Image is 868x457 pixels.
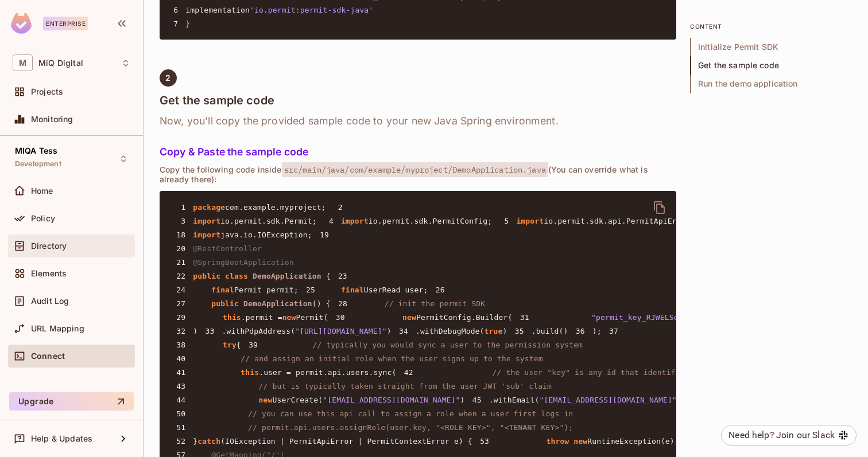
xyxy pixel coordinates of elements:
span: import [193,231,220,239]
span: ) [502,327,507,335]
span: Directory [31,241,67,251]
span: { [326,272,331,280]
p: content [690,22,852,31]
span: 37 [602,326,626,337]
span: UserCreate( [272,396,323,404]
span: } [193,437,197,446]
span: DemoApplication [253,272,321,280]
span: 44 [169,394,193,406]
span: Monitoring [31,115,73,124]
span: .withPdpAddress( [222,327,295,335]
span: .permit = [241,313,282,322]
span: 2 [165,73,170,83]
span: UserRead user; [364,286,428,294]
div: Need help? Join our Slack [728,428,835,442]
span: 7 [169,18,185,30]
span: RuntimeException(e); [587,437,679,446]
span: 24 [169,284,193,296]
span: Projects [31,87,63,96]
span: import [193,217,220,225]
span: Development [15,159,61,169]
span: .withDebugMode( [416,327,485,335]
span: Run the demo application [690,75,852,93]
span: io.permit.sdk.PermitConfig; [369,217,492,225]
span: 40 [169,353,193,365]
span: Connect [31,351,65,361]
span: 5 [492,216,516,227]
span: "[EMAIL_ADDRESS][DOMAIN_NAME]" [540,396,677,404]
span: this [241,368,259,377]
span: 26 [428,284,452,296]
span: (IOException | PermitApiError | PermitContextError e) { [220,437,472,446]
span: 27 [169,298,193,310]
span: 42 [396,367,420,378]
span: 28 [331,298,355,310]
span: final [211,286,234,294]
span: 52 [169,436,193,447]
span: // the user "key" is any id that identifies the user uniquely [493,368,772,377]
span: // init the permit SDK [385,299,486,308]
span: new [402,313,416,322]
span: // you can use this api call to assign a role when a user first logs in [248,409,573,418]
span: 3 [169,216,193,227]
span: public [193,272,220,280]
span: // permit.api.users.assignRole(user.key, "<ROLE KEY>", "<TENANT KEY>"); [248,423,573,432]
span: 38 [169,339,193,351]
span: Workspace: MiQ Digital [38,58,83,68]
h6: Now, you’ll copy the provided sample code to your new Java Spring environment. [160,114,676,128]
span: catch [197,437,220,446]
button: delete [646,194,673,221]
span: this [223,313,241,322]
span: 29 [169,312,193,323]
button: Upgrade [9,392,134,411]
span: import [516,217,544,225]
span: 20 [169,243,193,255]
span: 21 [169,257,193,268]
span: 6 [169,5,185,16]
span: 4 [317,216,341,227]
span: Elements [31,269,67,278]
span: .withEmail( [489,396,540,404]
span: MIQA Tess [15,146,57,155]
span: 45 [465,394,489,406]
span: throw [546,437,569,446]
span: 50 [169,408,193,420]
span: URL Mapping [31,324,84,333]
span: Permit( [296,313,328,322]
span: 32 [169,326,193,337]
span: 22 [169,271,193,282]
span: { [326,299,331,308]
span: 1 [169,202,193,213]
span: "[EMAIL_ADDRESS][DOMAIN_NAME]" [323,396,460,404]
h5: Copy & Paste the sample code [160,146,676,158]
span: 'io.permit:permit-sdk-java' [250,6,373,14]
span: 23 [331,271,355,282]
span: 25 [299,284,323,296]
span: 51 [169,422,193,433]
span: true [485,327,503,335]
span: 41 [169,367,193,378]
span: try [223,341,237,349]
span: 36 [568,326,592,337]
span: src/main/java/com/example/myproject/DemoApplication.java [282,162,548,177]
span: // but is typically taken straight from the user JWT 'sub' claim [259,382,552,390]
h4: Get the sample code [160,93,676,107]
span: // typically you would sync a user to the permission system [312,341,583,349]
span: 53 [472,436,497,447]
span: java.io.IOException; [220,231,312,239]
span: io.permit.sdk.api.PermitApiError; [544,217,695,225]
span: // and assign an initial role when the user signs up to the system [241,354,542,363]
span: io.permit.sdk.Permit; [220,217,317,225]
span: import [341,217,369,225]
span: 18 [169,229,193,241]
span: new [259,396,273,404]
span: () [312,299,321,308]
span: @SpringBootApplication [193,258,294,267]
span: "[URL][DOMAIN_NAME]" [295,327,387,335]
span: 2 [326,202,350,213]
span: implementation [185,6,250,14]
span: .user = permit.api.users.sync( [259,368,396,377]
span: Initialize Permit SDK [690,38,852,56]
span: 34 [392,326,416,337]
span: Permit permit; [234,286,299,294]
